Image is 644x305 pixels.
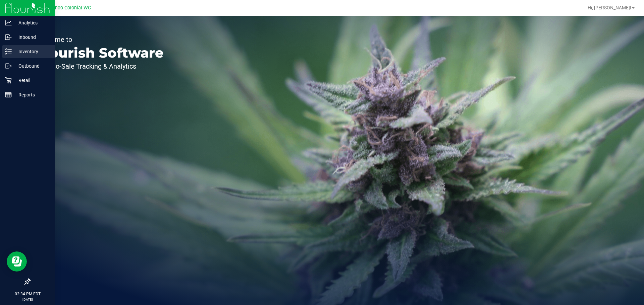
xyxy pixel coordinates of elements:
[5,63,12,69] inline-svg: Outbound
[12,48,52,56] p: Inventory
[36,36,164,43] p: Welcome to
[3,291,52,297] p: 02:34 PM EDT
[5,48,12,55] inline-svg: Inventory
[7,251,27,272] iframe: Resource center
[36,63,164,70] p: Seed-to-Sale Tracking & Analytics
[5,91,12,98] inline-svg: Reports
[12,19,52,27] p: Analytics
[3,297,52,302] p: [DATE]
[36,46,164,60] p: Flourish Software
[12,33,52,41] p: Inbound
[5,34,12,41] inline-svg: Inbound
[46,5,91,11] span: Orlando Colonial WC
[588,5,631,10] span: Hi, [PERSON_NAME]!
[5,19,12,26] inline-svg: Analytics
[5,77,12,84] inline-svg: Retail
[12,76,52,84] p: Retail
[12,91,52,99] p: Reports
[12,62,52,70] p: Outbound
